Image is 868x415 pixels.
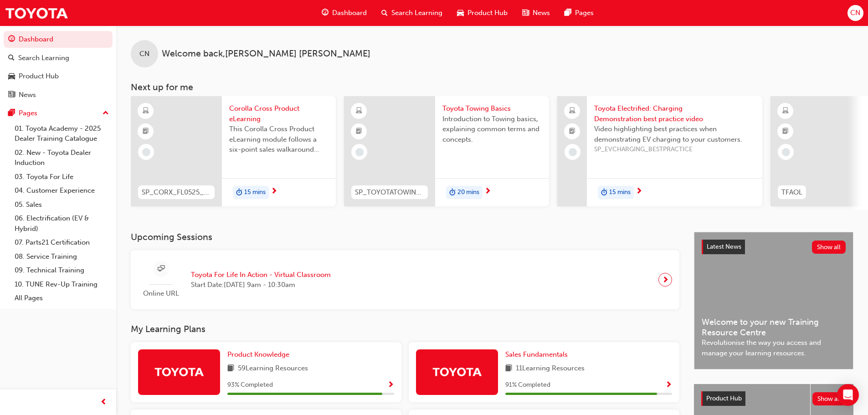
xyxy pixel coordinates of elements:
span: learningResourceType_ELEARNING-icon [356,105,362,117]
span: prev-icon [100,397,107,408]
a: Latest NewsShow all [702,240,846,254]
span: book-icon [227,363,234,374]
span: 15 mins [609,187,631,198]
span: Latest News [707,243,741,251]
span: SP_EVCHARGING_BESTPRACTICE [594,144,755,155]
span: booktick-icon [143,126,149,138]
a: Online URLToyota For Life In Action - Virtual ClassroomStart Date:[DATE] 9am - 10:30am [138,257,672,302]
span: booktick-icon [356,126,362,138]
div: Product Hub [19,71,59,82]
span: learningResourceType_ELEARNING-icon [782,105,789,117]
a: pages-iconPages [557,4,601,22]
a: news-iconNews [515,4,557,22]
img: Trak [432,364,482,379]
a: Latest NewsShow allWelcome to your new Training Resource CentreRevolutionise the way you access a... [694,232,853,369]
a: Toyota Electrified: Charging Demonstration best practice videoVideo highlighting best practices w... [557,96,762,206]
span: SP_TOYOTATOWING_0424 [355,187,424,198]
span: booktick-icon [569,126,575,138]
button: Show Progress [387,379,394,391]
span: pages-icon [8,109,15,118]
a: SP_CORX_FL0525_ELCorolla Cross Product eLearningThis Corolla Cross Product eLearning module follo... [131,96,336,206]
span: Revolutionise the way you access and manage your learning resources. [702,338,846,358]
a: Search Learning [4,50,113,67]
a: 03. Toyota For Life [11,170,113,184]
a: News [4,87,113,103]
span: 59 Learning Resources [238,363,308,374]
span: Product Hub [467,8,508,18]
span: search-icon [8,54,15,62]
span: Introduction to Towing basics, explaining common terms and concepts. [442,114,542,145]
h3: Next up for me [116,82,868,92]
span: sessionType_ONLINE_URL-icon [158,263,164,275]
span: next-icon [271,188,277,196]
span: booktick-icon [782,126,789,138]
span: Search Learning [391,8,442,18]
button: Pages [4,105,113,122]
a: Product Hub [4,68,113,85]
span: Video highlighting best practices when demonstrating EV charging to your customers. [594,124,755,144]
span: laptop-icon [569,105,575,117]
span: learningRecordVerb_NONE-icon [355,148,364,156]
span: Product Knowledge [227,350,289,359]
span: book-icon [505,363,512,374]
span: next-icon [636,188,642,196]
span: pages-icon [565,7,571,19]
a: 09. Technical Training [11,263,113,277]
span: CN [850,8,860,18]
span: up-icon [103,108,109,119]
div: Search Learning [18,53,69,63]
span: Welcome to your new Training Resource Centre [702,317,846,338]
a: 04. Customer Experience [11,184,113,198]
button: DashboardSearch LearningProduct HubNews [4,29,113,105]
span: Show Progress [387,381,394,389]
a: Dashboard [4,31,113,48]
span: news-icon [8,91,15,99]
span: car-icon [457,7,464,19]
span: Sales Fundamentals [505,350,568,359]
img: Trak [5,3,68,23]
span: 20 mins [457,187,479,198]
h3: Upcoming Sessions [131,232,679,242]
a: Sales Fundamentals [505,349,571,360]
span: This Corolla Cross Product eLearning module follows a six-point sales walkaround format, designed... [229,124,329,155]
a: car-iconProduct Hub [450,4,515,22]
span: Dashboard [332,8,367,18]
span: news-icon [522,7,529,19]
a: guage-iconDashboard [314,4,374,22]
a: 10. TUNE Rev-Up Training [11,277,113,292]
span: duration-icon [236,187,242,199]
button: Show all [812,392,847,405]
span: car-icon [8,72,15,81]
span: 91 % Completed [505,380,550,390]
span: 15 mins [244,187,266,198]
span: Product Hub [706,395,742,402]
span: CN [139,49,149,59]
span: duration-icon [449,187,456,199]
div: Open Intercom Messenger [837,384,859,406]
span: Toyota Electrified: Charging Demonstration best practice video [594,103,755,124]
img: Trak [154,364,204,379]
a: 01. Toyota Academy - 2025 Dealer Training Catalogue [11,122,113,146]
span: Online URL [138,288,184,299]
span: duration-icon [601,187,607,199]
span: learningRecordVerb_NONE-icon [782,148,790,156]
div: Pages [19,108,37,118]
a: 05. Sales [11,198,113,212]
span: Corolla Cross Product eLearning [229,103,329,124]
span: next-icon [662,273,669,286]
button: Show Progress [665,379,672,391]
span: Toyota For Life In Action - Virtual Classroom [191,270,331,280]
a: search-iconSearch Learning [374,4,450,22]
a: Product HubShow all [701,391,846,406]
span: 93 % Completed [227,380,273,390]
a: SP_TOYOTATOWING_0424Toyota Towing BasicsIntroduction to Towing basics, explaining common terms an... [344,96,549,206]
span: search-icon [381,7,388,19]
h3: My Learning Plans [131,324,679,334]
span: Start Date: [DATE] 9am - 10:30am [191,280,331,290]
span: 11 Learning Resources [516,363,585,374]
a: 06. Electrification (EV & Hybrid) [11,211,113,236]
button: Show all [812,241,846,254]
span: Welcome back , [PERSON_NAME] [PERSON_NAME] [162,49,370,59]
span: TFAOL [781,187,802,198]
